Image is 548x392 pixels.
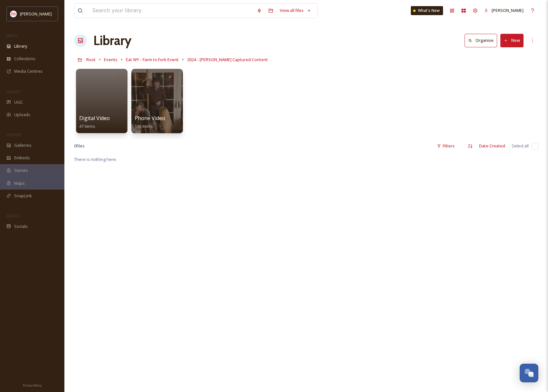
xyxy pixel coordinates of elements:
a: Root [86,56,96,63]
button: New [500,34,524,47]
span: 47 items [79,123,95,129]
span: Digital Video [79,115,110,122]
span: SnapLink [14,193,32,199]
button: Open Chat [520,364,538,382]
span: Root [86,57,96,62]
a: 2024 - [PERSON_NAME] Captured Content [187,56,268,63]
span: Media Centres [14,68,43,74]
span: Library [14,43,27,49]
span: Uploads [14,112,30,118]
span: UGC [14,99,23,105]
a: Library [93,31,131,50]
span: [PERSON_NAME] [492,7,524,13]
span: Galleries [14,142,32,148]
div: Date Created [476,140,508,152]
span: Stories [14,167,28,173]
a: Privacy Policy [23,381,42,389]
a: Events [104,56,118,63]
span: There is nothing here. [74,156,117,162]
span: WIDGETS [6,132,21,137]
span: 0 file s [74,143,85,149]
input: Search your library [89,4,253,18]
span: Events [104,57,118,62]
span: Select all [512,143,529,149]
a: Digital Video47 items [79,115,110,129]
span: Collections [14,56,35,62]
span: MEDIA [6,33,18,38]
span: SOCIALS [6,213,19,218]
a: [PERSON_NAME] [481,4,527,17]
div: Filters [434,140,458,152]
button: Organise [465,34,497,47]
a: Phone Video136 items [135,115,165,129]
span: Embeds [14,155,30,161]
span: COLLECT [6,89,20,94]
span: Eat WY - Farm to Fork Event [126,57,179,62]
span: Maps [14,180,25,186]
img: images%20(1).png [10,11,17,17]
a: Eat WY - Farm to Fork Event [126,56,179,63]
span: Privacy Policy [23,383,42,387]
span: Socials [14,223,28,229]
span: Phone Video [135,115,165,122]
a: View all files [277,4,314,17]
a: What's New [411,6,443,15]
span: [PERSON_NAME] [20,11,52,17]
span: 2024 - [PERSON_NAME] Captured Content [187,57,268,62]
span: 136 items [135,123,153,129]
a: Organise [465,34,500,47]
